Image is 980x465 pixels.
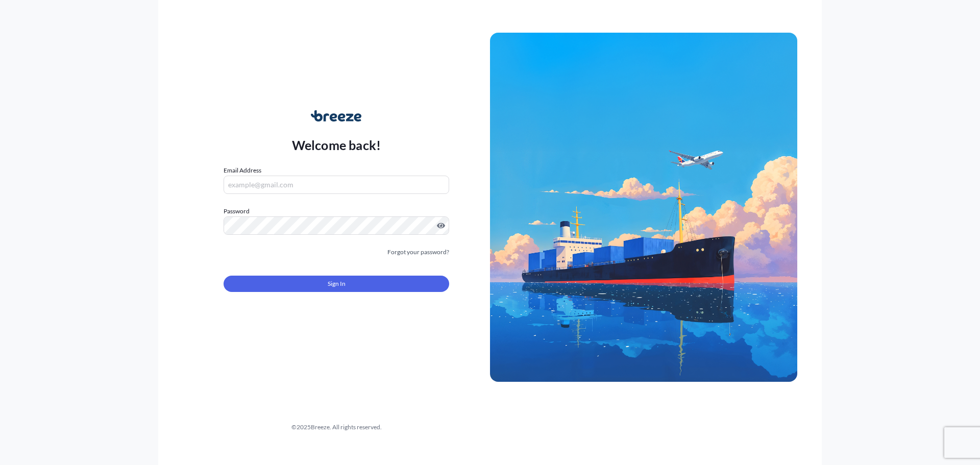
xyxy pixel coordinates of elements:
label: Password [224,206,449,216]
div: © 2025 Breeze. All rights reserved. [183,422,490,432]
span: Sign In [328,279,346,289]
button: Sign In [224,276,449,292]
img: Ship illustration [490,33,797,382]
input: example@gmail.com [224,176,449,194]
a: Forgot your password? [387,247,449,257]
label: Email Address [224,165,261,176]
button: Show password [437,222,445,230]
p: Welcome back! [292,137,381,153]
